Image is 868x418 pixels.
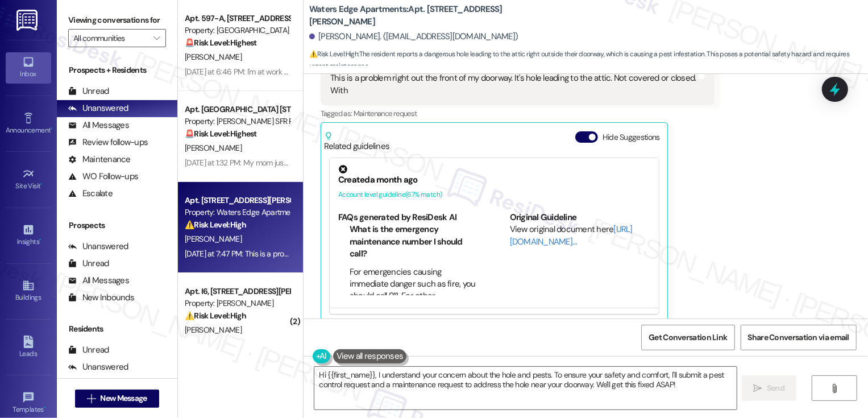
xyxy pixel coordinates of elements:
div: Related guidelines [324,131,390,152]
a: Site Visit • [6,164,51,195]
li: For emergencies causing immediate danger such as fire, you should call 911. For other emergency m... [350,266,479,351]
strong: 🚨 Risk Level: Highest [185,129,257,139]
div: Unread [68,258,109,270]
div: Property: [GEOGRAPHIC_DATA] [185,24,290,36]
button: New Message [75,390,159,408]
div: Review follow-ups [68,136,148,148]
span: • [51,125,52,133]
strong: ⚠️ Risk Level: High [185,311,246,321]
i:  [754,384,762,393]
i:  [153,34,160,43]
div: [DATE] at 7:47 PM: This is a problem right out the front of my doorway. It's hole leading to the ... [185,249,597,259]
div: Unanswered [68,241,128,253]
div: [PERSON_NAME]. ([EMAIL_ADDRESS][DOMAIN_NAME]) [309,31,518,43]
span: [PERSON_NAME] [185,52,242,62]
div: This is a problem right out the front of my doorway. It's hole leading to the attic. Not covered ... [330,72,696,97]
div: Apt. I6, [STREET_ADDRESS][PERSON_NAME] [185,285,290,297]
div: Unread [68,85,109,97]
span: • [41,180,43,188]
div: Prospects + Residents [57,64,177,76]
span: : The resident reports a dangerous hole leading to the attic right outside their doorway, which i... [309,48,868,73]
strong: ⚠️ Risk Level: High [309,49,358,59]
div: Account level guideline ( 67 % match) [338,189,650,201]
div: All Messages [68,119,129,131]
div: Prospects [57,220,177,231]
strong: 🚨 Risk Level: Highest [185,38,257,48]
div: Residents [57,323,177,335]
span: Share Conversation via email [748,332,849,343]
a: Inbox [6,52,51,83]
div: WO Follow-ups [68,171,138,183]
div: Unread [68,344,109,356]
a: [URL][DOMAIN_NAME]… [510,224,633,247]
label: Hide Suggestions [603,131,660,143]
button: Send [742,375,797,401]
a: Leads [6,332,51,363]
div: View original document here [510,224,650,248]
div: Escalate [68,188,113,200]
a: Buildings [6,276,51,307]
span: • [39,236,41,244]
div: [DATE] at 1:32 PM: My mom just left her doctor appointment she have mold in her lungs and all im ... [185,158,524,168]
div: Property: Waters Edge Apartments [185,206,290,218]
textarea: Hi {{first_name}}, I understand your concern about the hole and pests. To ensure your safety and ... [314,367,737,409]
a: Insights • [6,220,51,251]
img: ResiDesk Logo [16,10,40,31]
button: Share Conversation via email [741,325,857,350]
span: [PERSON_NAME] [185,234,242,244]
div: Property: [PERSON_NAME] [185,297,290,309]
span: • [44,404,45,412]
div: Unanswered [68,361,128,373]
span: Send [767,382,784,394]
div: Created a month ago [338,174,650,186]
button: Get Conversation Link [641,325,734,350]
div: Apt. 597-A, [STREET_ADDRESS] [185,13,290,24]
div: Apt. [STREET_ADDRESS][PERSON_NAME] [185,194,290,206]
b: FAQs generated by ResiDesk AI [338,212,456,223]
input: All communities [73,29,148,47]
div: All Messages [68,275,129,287]
div: Maintenance [68,154,131,165]
span: [PERSON_NAME] [185,325,242,335]
i:  [830,384,839,393]
strong: ⚠️ Risk Level: High [185,220,246,230]
label: Viewing conversations for [68,11,166,29]
span: New Message [100,392,147,404]
div: Apt. [GEOGRAPHIC_DATA] [STREET_ADDRESS] [185,104,290,115]
div: [DATE] at 6:46 PM: I'm at work so I guess they came and changed my dishwasher again... this is th... [185,67,663,77]
div: Tagged as: [321,105,715,122]
i:  [87,394,95,403]
b: Waters Edge Apartments: Apt. [STREET_ADDRESS][PERSON_NAME] [309,3,537,28]
li: What is the emergency maintenance number I should call? [350,224,479,260]
span: Maintenance request [354,109,417,118]
div: Property: [PERSON_NAME] SFR Portfolio [185,115,290,127]
span: Get Conversation Link [649,332,727,343]
div: New Inbounds [68,292,134,304]
span: [PERSON_NAME] [185,143,242,153]
div: Unanswered [68,102,128,114]
b: Original Guideline [510,212,577,223]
